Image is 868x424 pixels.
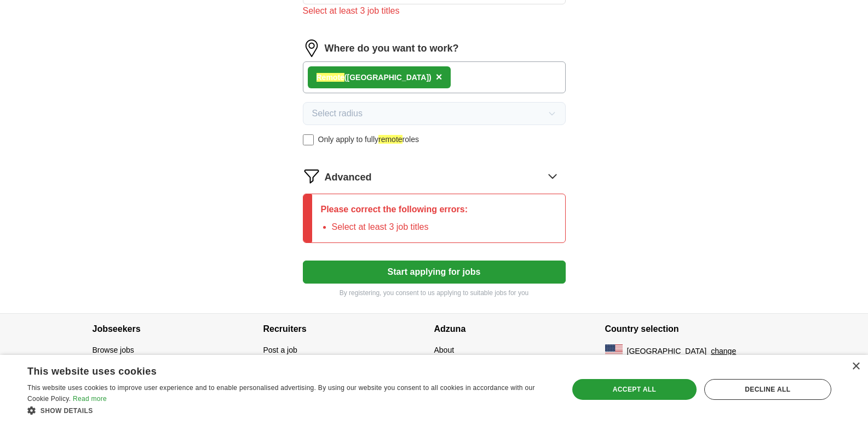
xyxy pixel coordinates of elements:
div: Show details [27,405,553,416]
span: Advanced [325,170,372,185]
div: Decline all [704,379,831,400]
div: ([GEOGRAPHIC_DATA]) [317,72,432,83]
span: Show details [41,407,93,415]
div: This website uses cookies [27,361,525,378]
div: Close [852,363,860,371]
label: Where do you want to work? [325,41,459,56]
span: Select radius [312,107,363,120]
a: Read more, opens a new window [73,395,107,403]
em: Remote [317,73,344,82]
button: change [711,346,736,357]
span: [GEOGRAPHIC_DATA] [627,346,707,357]
button: Start applying for jobs [303,261,566,284]
p: Please correct the following errors: [321,203,468,216]
h4: Country selection [605,314,776,344]
img: US flag [605,344,623,358]
div: Accept all [572,379,697,400]
span: × [436,71,442,83]
li: Select at least 3 job titles [332,221,468,234]
span: Only apply to fully roles [318,134,419,145]
input: Only apply to fullyremoteroles [303,134,314,145]
p: By registering, you consent to us applying to suitable jobs for you [303,288,566,298]
a: About [434,346,455,354]
button: Select radius [303,102,566,125]
div: Select at least 3 job titles [303,4,566,18]
img: filter [303,167,320,185]
em: remote [378,135,403,144]
a: Browse jobs [93,346,134,354]
button: × [436,69,442,86]
img: location.png [303,39,320,57]
span: This website uses cookies to improve user experience and to enable personalised advertising. By u... [27,384,535,403]
a: Post a job [263,346,297,354]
